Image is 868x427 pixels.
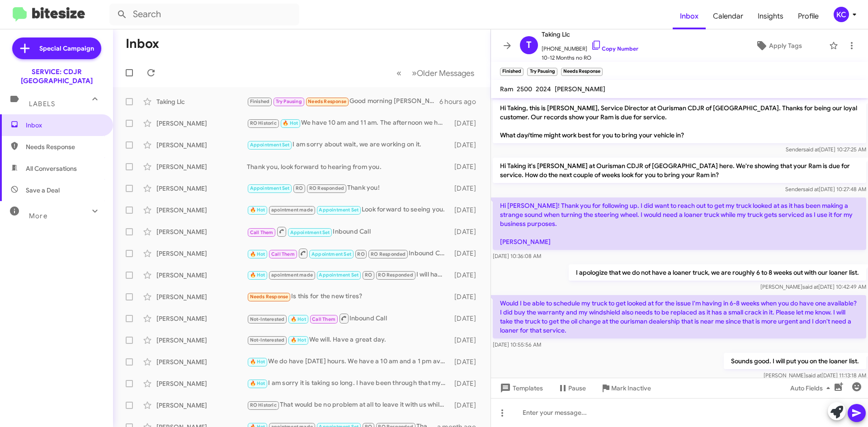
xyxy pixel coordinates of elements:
[156,379,247,388] div: [PERSON_NAME]
[247,226,450,237] div: Inbound Call
[250,251,265,257] span: 🔥 Hot
[450,336,483,345] div: [DATE]
[450,379,483,388] div: [DATE]
[365,272,372,278] span: RO
[247,162,450,171] div: Thank you, look forward to hearing from you.
[526,38,532,52] span: T
[764,372,866,379] span: [PERSON_NAME] [DATE] 11:13:18 AM
[450,249,483,258] div: [DATE]
[26,121,103,130] span: Inbox
[791,3,826,29] span: Profile
[371,251,406,257] span: RO Responded
[834,7,849,22] div: KC
[156,336,247,345] div: [PERSON_NAME]
[593,380,658,396] button: Mark Inactive
[611,380,651,396] span: Mark Inactive
[527,68,557,76] small: Try Pausing
[493,341,541,348] span: [DATE] 10:55:56 AM
[250,120,277,126] span: RO Historic
[785,186,866,192] span: Sender [DATE] 10:27:48 AM
[706,3,750,29] span: Calendar
[450,314,483,323] div: [DATE]
[291,316,306,322] span: 🔥 Hot
[250,142,290,148] span: Appointment Set
[26,186,60,195] span: Save a Deal
[311,251,351,257] span: Appointment Set
[12,38,101,59] a: Special Campaign
[250,230,274,235] span: Call Them
[568,380,586,396] span: Pause
[276,99,302,104] span: Try Pausing
[29,212,47,220] span: More
[500,85,513,93] span: Ram
[493,253,541,259] span: [DATE] 10:36:08 AM
[156,292,247,301] div: [PERSON_NAME]
[450,227,483,236] div: [DATE]
[673,3,706,29] span: Inbox
[319,207,359,213] span: Appointment Set
[250,402,277,408] span: RO Historic
[391,64,407,82] button: Previous
[247,96,439,107] div: Good morning [PERSON_NAME], I never received a call back from you guys. I need my vehicle to be d...
[806,372,821,379] span: said at
[250,294,288,300] span: Needs Response
[450,271,483,280] div: [DATE]
[732,38,825,54] button: Apply Tags
[450,206,483,215] div: [DATE]
[26,142,103,151] span: Needs Response
[247,183,450,193] div: Thank you!
[39,44,94,53] span: Special Campaign
[247,140,450,150] div: I am sorry about wait, we are working on it.
[290,230,330,235] span: Appointment Set
[493,197,866,250] p: Hi [PERSON_NAME]! Thank you for following up. I did want to reach out to get my truck looked at a...
[493,100,866,143] p: Hi Taking, this is [PERSON_NAME], Service Director at Ourisman CDJR of [GEOGRAPHIC_DATA]. Thanks ...
[109,4,299,25] input: Search
[291,337,306,343] span: 🔥 Hot
[392,64,480,82] nav: Page navigation example
[724,353,866,369] p: Sounds good. I will put you on the loaner list.
[769,38,802,54] span: Apply Tags
[450,292,483,301] div: [DATE]
[156,249,247,258] div: [PERSON_NAME]
[450,401,483,410] div: [DATE]
[156,401,247,410] div: [PERSON_NAME]
[439,97,483,106] div: 6 hours ago
[561,68,603,76] small: Needs Response
[250,272,265,278] span: 🔥 Hot
[750,3,791,29] a: Insights
[156,271,247,280] div: [PERSON_NAME]
[802,283,818,290] span: said at
[790,380,834,396] span: Auto Fields
[826,7,858,22] button: KC
[156,184,247,193] div: [PERSON_NAME]
[247,357,450,367] div: We do have [DATE] hours. We have a 10 am and a 1 pm available. Please let me know if either work ...
[803,146,819,153] span: said at
[156,97,247,106] div: Taking Llc
[247,205,450,215] div: Look forward to seeing you.
[500,68,524,76] small: Finished
[542,53,638,62] span: 10-12 Months no RO
[396,67,401,79] span: «
[156,119,247,128] div: [PERSON_NAME]
[156,314,247,323] div: [PERSON_NAME]
[412,67,417,79] span: »
[406,64,480,82] button: Next
[760,283,866,290] span: [PERSON_NAME] [DATE] 10:42:49 AM
[417,68,474,78] span: Older Messages
[247,400,450,410] div: That would be no problem at all to leave it with us while your gone.
[250,207,265,213] span: 🔥 Hot
[247,248,450,259] div: Inbound Call
[247,335,450,345] div: We will. Have a great day.
[271,272,313,278] span: apointment made
[569,264,866,281] p: I apologize that we do not have a loaner truck, we are roughly 6 to 8 weeks out with our loaner l...
[247,378,450,389] div: I am sorry it is taking so long. I have been through that myself. Please let us know if we can he...
[542,40,638,53] span: [PHONE_NUMBER]
[271,251,295,257] span: Call Them
[450,184,483,193] div: [DATE]
[542,29,638,40] span: Taking Llc
[786,146,866,153] span: Sender [DATE] 10:27:25 AM
[250,185,290,191] span: Appointment Set
[29,100,55,108] span: Labels
[312,316,335,322] span: Call Them
[450,162,483,171] div: [DATE]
